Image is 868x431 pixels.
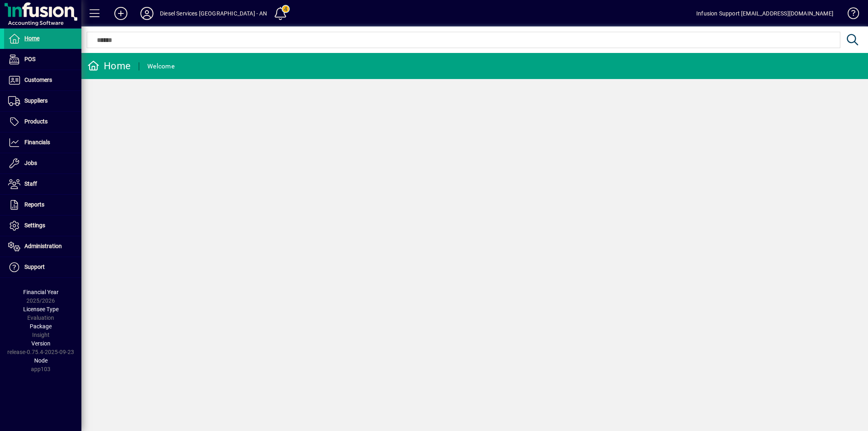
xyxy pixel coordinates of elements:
[24,264,45,270] span: Support
[134,6,160,21] button: Profile
[4,132,81,153] a: Financials
[696,7,833,20] div: Infusion Support [EMAIL_ADDRESS][DOMAIN_NAME]
[4,49,81,70] a: POS
[4,70,81,90] a: Customers
[24,243,62,249] span: Administration
[23,306,59,312] span: Licensee Type
[30,323,52,330] span: Package
[4,91,81,111] a: Suppliers
[24,77,52,83] span: Customers
[4,257,81,277] a: Support
[160,7,267,20] div: Diesel Services [GEOGRAPHIC_DATA] - AN
[31,340,50,347] span: Version
[24,180,37,187] span: Staff
[147,60,175,73] div: Welcome
[24,139,50,145] span: Financials
[87,59,131,73] div: Home
[23,289,59,295] span: Financial Year
[4,153,81,174] a: Jobs
[4,236,81,257] a: Administration
[4,215,81,236] a: Settings
[34,357,48,364] span: Node
[24,222,45,229] span: Settings
[24,160,37,166] span: Jobs
[108,6,134,21] button: Add
[24,97,48,104] span: Suppliers
[842,2,858,28] a: Knowledge Base
[24,118,48,125] span: Products
[24,56,35,62] span: POS
[4,195,81,215] a: Reports
[24,35,39,42] span: Home
[4,174,81,194] a: Staff
[4,112,81,132] a: Products
[24,201,44,208] span: Reports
